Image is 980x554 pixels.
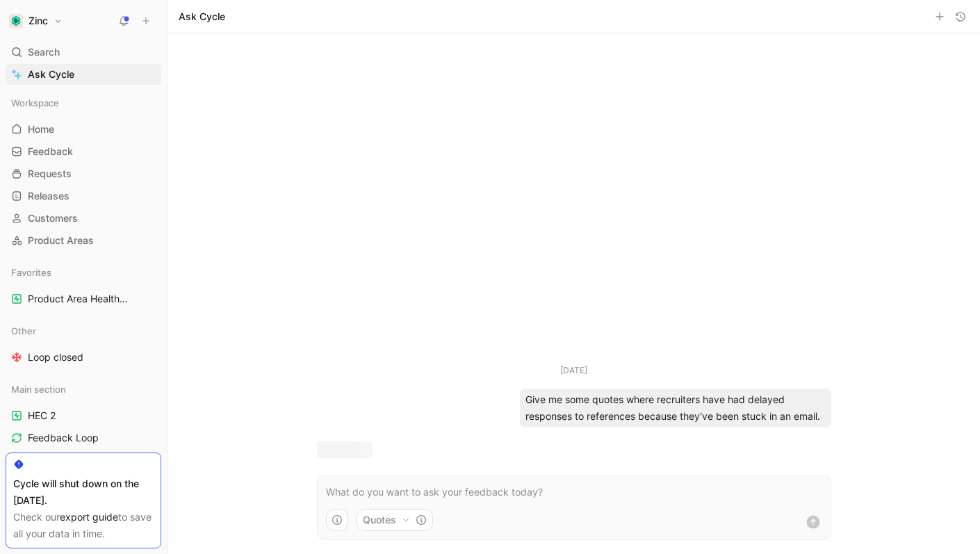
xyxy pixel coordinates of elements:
[28,15,48,27] h1: Zinc
[520,389,831,427] div: Give me some quotes where recruiters have had delayed responses to references because they've bee...
[6,230,161,251] a: Product Areas
[6,163,161,184] a: Requests
[28,431,99,445] span: Feedback Loop
[179,10,225,24] h1: Ask Cycle
[11,324,36,338] span: Other
[13,475,154,509] div: Cycle will shut down on the [DATE].
[28,66,74,83] span: Ask Cycle
[560,364,587,377] div: [DATE]
[6,379,161,400] div: Main section
[6,288,161,309] a: Product Area HealthMain section
[6,11,66,31] button: ZincZinc
[6,92,161,113] div: Workspace
[357,509,433,531] button: Quotes
[28,292,133,307] span: Product Area Health
[6,347,161,368] a: Loop closed
[11,96,59,110] span: Workspace
[28,167,72,181] span: Requests
[11,266,51,279] span: Favorites
[6,427,161,448] a: Feedback Loop
[28,409,56,423] span: HEC 2
[6,379,161,537] div: Main sectionHEC 2Feedback LoopProduct Area HealthFeedback to processResponse PendingQuotes logged...
[6,320,161,341] div: Other
[9,14,23,28] img: Zinc
[28,44,60,60] span: Search
[28,211,78,225] span: Customers
[28,189,70,203] span: Releases
[6,64,161,85] a: Ask Cycle
[28,122,54,136] span: Home
[11,382,66,396] span: Main section
[6,119,161,140] a: Home
[6,262,161,283] div: Favorites
[6,450,161,471] a: Product Area Health
[60,511,118,523] a: export guide
[28,145,73,158] span: Feedback
[28,234,94,247] span: Product Areas
[28,350,83,364] span: Loop closed
[13,509,154,542] div: Check our to save all your data in time.
[6,320,161,368] div: OtherLoop closed
[6,141,161,162] a: Feedback
[6,42,161,63] div: Search
[6,208,161,229] a: Customers
[6,405,161,426] a: HEC 2
[6,186,161,206] a: Releases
